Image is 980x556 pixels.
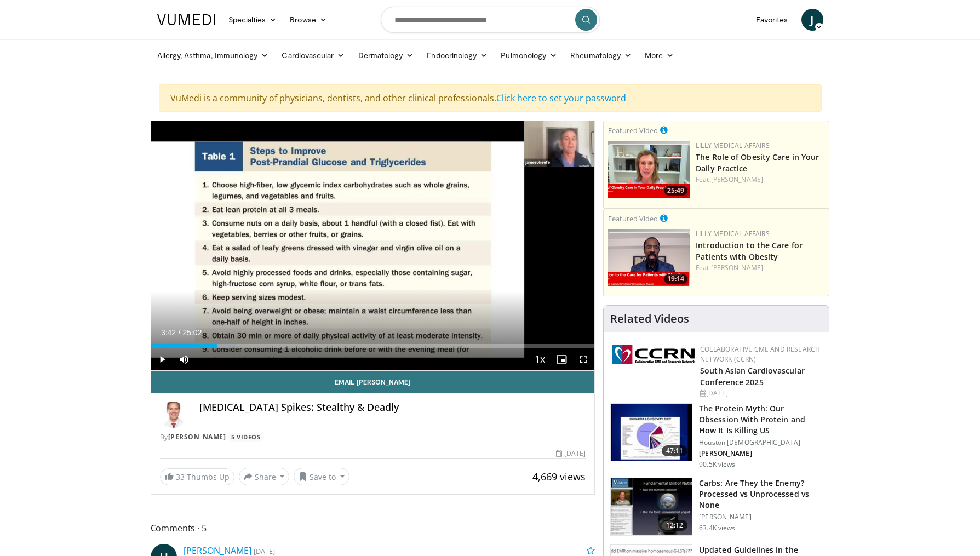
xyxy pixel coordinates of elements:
[151,521,595,535] span: Comments 5
[696,175,824,185] div: Feat.
[275,44,351,66] a: Cardiovascular
[608,214,658,223] small: Featured Video
[611,404,692,461] img: b7b8b05e-5021-418b-a89a-60a270e7cf82.150x105_q85_crop-smart_upscale.jpg
[610,403,822,469] a: 47:11 The Protein Myth: Our Obsession With Protein and How It Is Killing US Houston [DEMOGRAPHIC_...
[664,274,687,284] span: 19:14
[157,14,215,25] img: VuMedi Logo
[662,445,688,456] span: 47:11
[160,432,586,442] div: By
[420,44,494,66] a: Endocrinology
[700,388,820,398] div: [DATE]
[696,141,770,150] a: Lilly Medical Affairs
[696,152,819,174] a: The Role of Obesity Care in Your Daily Practice
[700,365,805,387] a: South Asian Cardiovascular Conference 2025
[199,402,586,414] h4: [MEDICAL_DATA] Spikes: Stealthy & Deadly
[611,478,692,535] img: c2d3ec31-7efe-4a13-b25b-7030c7e1d5d4.150x105_q85_crop-smart_upscale.jpg
[608,229,690,286] a: 19:14
[222,9,284,31] a: Specialties
[179,328,181,337] span: /
[608,141,690,198] img: e1208b6b-349f-4914-9dd7-f97803bdbf1d.png.150x105_q85_crop-smart_upscale.png
[700,345,820,364] a: Collaborative CME and Research Network (CCRN)
[151,371,595,393] a: Email [PERSON_NAME]
[556,449,586,458] div: [DATE]
[711,263,763,272] a: [PERSON_NAME]
[151,348,173,370] button: Play
[801,9,823,31] a: J
[182,328,202,337] span: 25:02
[352,44,421,66] a: Dermatology
[696,240,803,262] a: Introduction to the Care for Patients with Obesity
[608,141,690,198] a: 25:49
[228,433,264,442] a: 5 Videos
[662,520,688,531] span: 12:12
[168,432,226,442] a: [PERSON_NAME]
[699,403,822,436] h3: The Protein Myth: Our Obsession With Protein and How It Is Killing US
[161,328,176,337] span: 3:42
[572,348,594,370] button: Fullscreen
[254,546,275,556] small: [DATE]
[711,175,763,184] a: [PERSON_NAME]
[699,449,822,458] p: [PERSON_NAME]
[532,470,586,483] span: 4,669 views
[173,348,195,370] button: Mute
[699,438,822,447] p: Houston [DEMOGRAPHIC_DATA]
[283,9,334,31] a: Browse
[638,44,680,66] a: More
[151,344,595,348] div: Progress Bar
[529,348,551,370] button: Playback Rate
[151,44,276,66] a: Allergy, Asthma, Immunology
[610,312,689,325] h4: Related Videos
[608,125,658,135] small: Featured Video
[151,121,595,371] video-js: Video Player
[496,92,626,104] a: Click here to set your password
[699,460,735,469] p: 90.5K views
[564,44,638,66] a: Rheumatology
[699,478,822,511] h3: Carbs: Are They the Enemy? Processed vs Unprocessed vs None
[381,7,600,33] input: Search topics, interventions
[749,9,795,31] a: Favorites
[699,524,735,532] p: 63.4K views
[294,468,349,485] button: Save to
[160,402,186,428] img: Avatar
[610,478,822,536] a: 12:12 Carbs: Are They the Enemy? Processed vs Unprocessed vs None [PERSON_NAME] 63.4K views
[239,468,290,485] button: Share
[608,229,690,286] img: acc2e291-ced4-4dd5-b17b-d06994da28f3.png.150x105_q85_crop-smart_upscale.png
[551,348,572,370] button: Enable picture-in-picture mode
[160,468,234,485] a: 33 Thumbs Up
[159,84,822,112] div: VuMedi is a community of physicians, dentists, and other clinical professionals.
[612,345,695,364] img: a04ee3ba-8487-4636-b0fb-5e8d268f3737.png.150x105_q85_autocrop_double_scale_upscale_version-0.2.png
[176,472,185,482] span: 33
[699,513,822,521] p: [PERSON_NAME]
[696,229,770,238] a: Lilly Medical Affairs
[494,44,564,66] a: Pulmonology
[696,263,824,273] div: Feat.
[664,186,687,196] span: 25:49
